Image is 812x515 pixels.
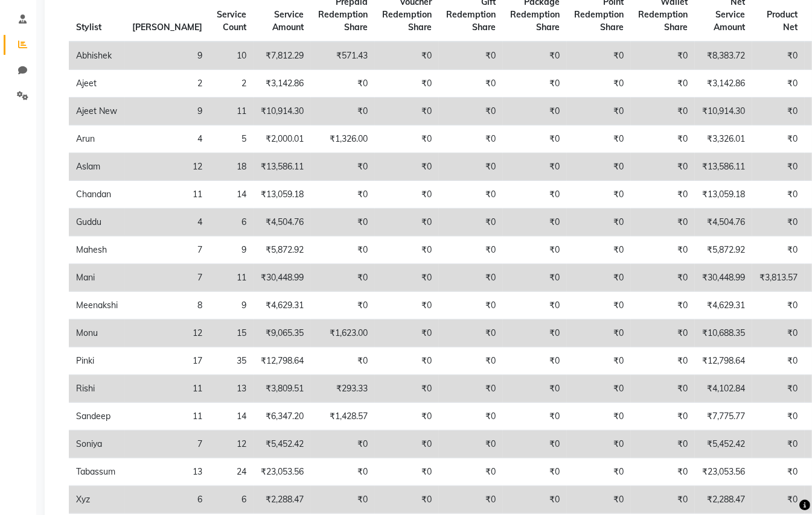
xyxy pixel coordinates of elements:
[767,9,798,33] span: Product Net
[125,375,209,403] td: 11
[254,70,311,98] td: ₹3,142.86
[631,486,695,514] td: ₹0
[254,181,311,209] td: ₹13,059.18
[567,347,631,375] td: ₹0
[439,98,503,125] td: ₹0
[752,292,805,320] td: ₹0
[125,292,209,320] td: 8
[209,209,254,236] td: 6
[695,486,752,514] td: ₹2,288.47
[209,292,254,320] td: 9
[311,486,375,514] td: ₹0
[503,209,567,236] td: ₹0
[209,320,254,347] td: 15
[254,209,311,236] td: ₹4,504.76
[752,153,805,181] td: ₹0
[567,264,631,292] td: ₹0
[695,264,752,292] td: ₹30,448.99
[567,320,631,347] td: ₹0
[439,403,503,431] td: ₹0
[695,42,752,70] td: ₹8,383.72
[69,347,125,375] td: Pinki
[631,70,695,98] td: ₹0
[311,264,375,292] td: ₹0
[567,431,631,458] td: ₹0
[439,486,503,514] td: ₹0
[311,125,375,153] td: ₹1,326.00
[254,236,311,264] td: ₹5,872.92
[254,403,311,431] td: ₹6,347.20
[631,264,695,292] td: ₹0
[631,320,695,347] td: ₹0
[254,458,311,486] td: ₹23,053.56
[125,458,209,486] td: 13
[375,181,439,209] td: ₹0
[209,98,254,125] td: 11
[752,209,805,236] td: ₹0
[375,264,439,292] td: ₹0
[69,42,125,70] td: Abhishek
[695,431,752,458] td: ₹5,452.42
[375,236,439,264] td: ₹0
[375,42,439,70] td: ₹0
[125,264,209,292] td: 7
[567,98,631,125] td: ₹0
[503,125,567,153] td: ₹0
[503,431,567,458] td: ₹0
[311,236,375,264] td: ₹0
[503,153,567,181] td: ₹0
[272,9,304,33] span: Service Amount
[439,181,503,209] td: ₹0
[439,320,503,347] td: ₹0
[752,431,805,458] td: ₹0
[695,209,752,236] td: ₹4,504.76
[69,264,125,292] td: Mani
[503,458,567,486] td: ₹0
[311,70,375,98] td: ₹0
[567,153,631,181] td: ₹0
[69,236,125,264] td: Mahesh
[209,431,254,458] td: 12
[503,292,567,320] td: ₹0
[631,209,695,236] td: ₹0
[69,209,125,236] td: Guddu
[503,236,567,264] td: ₹0
[125,98,209,125] td: 9
[695,153,752,181] td: ₹13,586.11
[69,375,125,403] td: Rishi
[631,347,695,375] td: ₹0
[631,98,695,125] td: ₹0
[439,292,503,320] td: ₹0
[125,431,209,458] td: 7
[752,125,805,153] td: ₹0
[752,458,805,486] td: ₹0
[217,9,246,33] span: Service Count
[125,70,209,98] td: 2
[254,292,311,320] td: ₹4,629.31
[439,153,503,181] td: ₹0
[439,431,503,458] td: ₹0
[631,125,695,153] td: ₹0
[631,375,695,403] td: ₹0
[209,125,254,153] td: 5
[69,431,125,458] td: Soniya
[209,486,254,514] td: 6
[567,486,631,514] td: ₹0
[752,70,805,98] td: ₹0
[631,431,695,458] td: ₹0
[209,42,254,70] td: 10
[439,42,503,70] td: ₹0
[311,153,375,181] td: ₹0
[375,403,439,431] td: ₹0
[311,181,375,209] td: ₹0
[125,347,209,375] td: 17
[752,236,805,264] td: ₹0
[209,403,254,431] td: 14
[752,320,805,347] td: ₹0
[254,153,311,181] td: ₹13,586.11
[311,403,375,431] td: ₹1,428.57
[503,347,567,375] td: ₹0
[254,98,311,125] td: ₹10,914.30
[132,22,202,33] span: [PERSON_NAME]
[125,486,209,514] td: 6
